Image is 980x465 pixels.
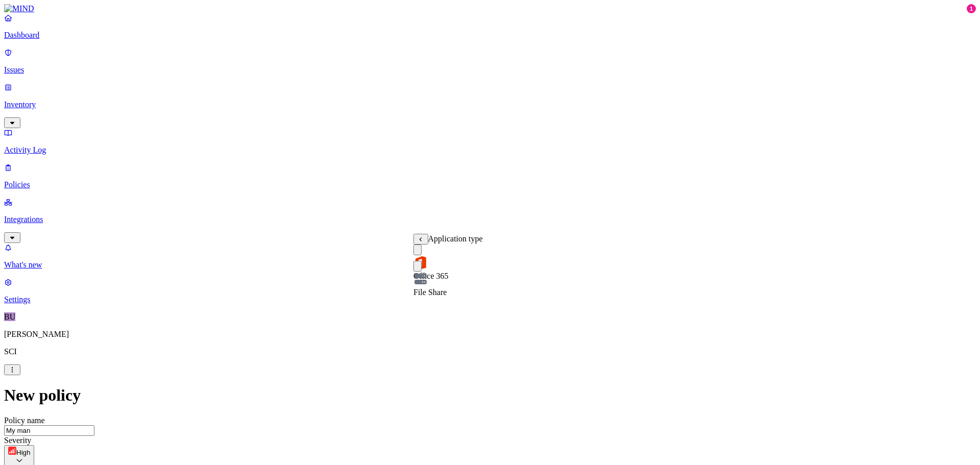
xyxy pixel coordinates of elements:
div: 1 [967,4,976,13]
a: Dashboard [4,13,976,40]
p: Settings [4,295,976,304]
p: Inventory [4,100,976,109]
a: Policies [4,163,976,189]
p: Issues [4,65,976,75]
img: office-365 [413,255,428,270]
p: Policies [4,180,976,189]
a: Activity Log [4,128,976,155]
a: Issues [4,48,976,75]
a: Integrations [4,198,976,241]
a: Settings [4,278,976,304]
p: Dashboard [4,31,976,40]
h1: New policy [4,386,976,405]
a: MIND [4,4,976,13]
a: Inventory [4,83,976,127]
span: File Share [413,288,447,297]
span: BU [4,312,15,321]
span: Application type [428,234,483,243]
label: Severity [4,436,31,445]
img: fileshare [413,272,428,286]
p: Integrations [4,215,976,224]
p: [PERSON_NAME] [4,330,976,339]
p: Activity Log [4,145,976,155]
a: What's new [4,243,976,270]
p: SCI [4,347,976,356]
label: Policy name [4,416,45,425]
p: What's new [4,260,976,270]
input: name [4,425,94,436]
img: MIND [4,4,34,13]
